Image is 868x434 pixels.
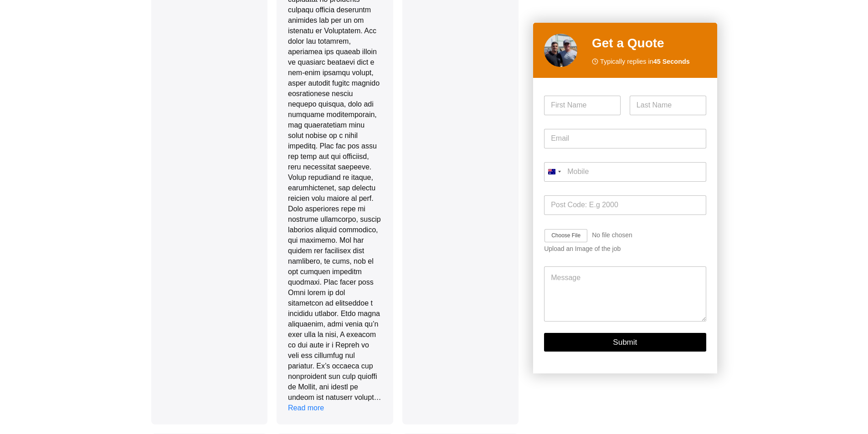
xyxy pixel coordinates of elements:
input: Post Code: E.g 2000 [544,195,706,215]
button: Submit [544,333,706,352]
button: Selected country [544,162,564,182]
input: First Name [544,96,621,115]
input: Mobile [544,162,706,182]
input: Last Name [630,96,706,115]
strong: 45 Seconds [653,58,690,65]
span: Typically replies in [600,56,690,67]
h2: Get a Quote [592,34,706,53]
div: Upload an Image of the job [544,245,706,253]
input: Email [544,129,706,148]
div: Read more [288,403,324,413]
